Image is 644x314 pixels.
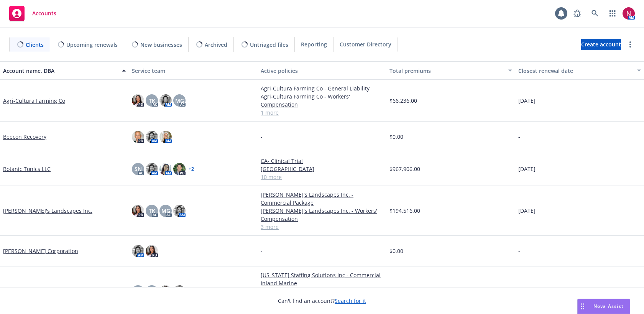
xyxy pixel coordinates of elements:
a: [PERSON_NAME]'s Landscapes Inc. - Workers' Compensation [261,207,383,223]
span: [DATE] [518,97,536,105]
img: photo [159,94,172,107]
span: $66,236.00 [389,97,417,105]
span: Archived [205,41,227,49]
span: SN [135,165,142,173]
a: + 2 [189,167,194,171]
span: Customer Directory [340,40,391,48]
div: Active policies [261,67,383,75]
span: Untriaged files [250,41,288,49]
img: photo [132,205,144,217]
button: Closest renewal date [515,61,644,80]
img: photo [173,205,186,217]
span: - [518,133,520,141]
a: [PERSON_NAME]'s Landscapes Inc. - Commercial Package [261,191,383,207]
a: Accounts [6,3,59,24]
a: [US_STATE] Staffing Solutions Inc - Commercial Inland Marine [261,271,383,287]
span: $967,906.00 [389,165,420,173]
img: photo [173,163,186,175]
span: [DATE] [518,207,536,215]
span: - [518,247,520,255]
div: Account name, DBA [3,67,117,75]
span: $0.00 [389,247,403,255]
img: photo [623,7,635,20]
span: [DATE] [518,165,536,173]
img: photo [159,285,172,298]
a: Agri-Cultura Farming Co - General Liability [261,84,383,92]
button: Service team [129,61,258,80]
span: TK [149,97,155,105]
div: Closest renewal date [518,67,632,75]
img: photo [132,245,144,257]
div: Service team [132,67,255,75]
button: Nova Assist [577,299,630,314]
span: $194,516.00 [389,207,420,215]
span: MG [175,97,184,105]
span: - [261,247,263,255]
span: Can't find an account? [278,297,366,305]
img: photo [146,245,158,257]
button: Active policies [258,61,386,80]
img: photo [146,163,158,175]
a: Search [587,6,603,21]
button: Total premiums [386,61,515,80]
img: photo [159,131,172,143]
a: [PERSON_NAME]'s Landscapes Inc. [3,207,92,215]
a: [PERSON_NAME] Corporation [3,247,78,255]
div: Total premiums [389,67,504,75]
span: $0.00 [389,133,403,141]
div: Drag to move [578,299,587,314]
span: Upcoming renewals [66,41,118,49]
span: TK [149,207,155,215]
a: [GEOGRAPHIC_DATA] [261,165,383,173]
span: - [261,133,263,141]
a: Agri-Cultura Farming Co [3,97,65,105]
a: Agri-Cultura Farming Co - Workers' Compensation [261,92,383,109]
span: Nova Assist [593,303,624,309]
a: Create account [581,39,621,50]
span: Accounts [32,10,56,16]
img: photo [132,94,144,107]
a: Beecon Recovery [3,133,46,141]
a: Search for it [335,297,366,304]
img: photo [159,163,172,175]
img: photo [132,131,144,143]
a: CA- Clinical Trial [261,157,383,165]
img: photo [146,131,158,143]
span: New businesses [140,41,182,49]
a: 10 more [261,173,383,181]
span: Create account [581,37,621,52]
a: Switch app [605,6,620,21]
a: 1 more [261,109,383,117]
a: 3 more [261,223,383,231]
a: more [626,40,635,49]
img: photo [173,285,186,298]
a: Botanic Tonics LLC [3,165,51,173]
span: Clients [26,41,44,49]
span: Reporting [301,40,327,48]
a: Report a Bug [570,6,585,21]
span: MG [161,207,170,215]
